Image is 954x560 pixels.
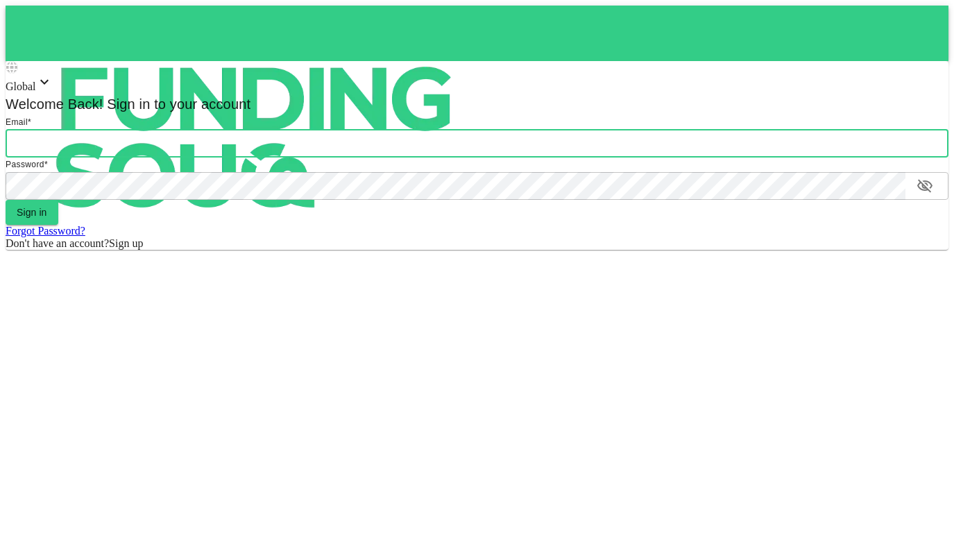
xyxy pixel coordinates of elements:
[6,6,948,61] a: logo
[6,117,28,127] span: Email
[6,160,44,169] span: Password
[6,225,85,237] a: Forgot Password?
[6,6,505,269] img: logo
[103,96,251,112] span: Sign in to your account
[6,200,58,225] button: Sign in
[109,237,143,249] span: Sign up
[6,74,948,93] div: Global
[6,96,103,112] span: Welcome Back!
[6,172,905,200] input: password
[6,130,948,158] input: email
[6,237,109,249] span: Don't have an account?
